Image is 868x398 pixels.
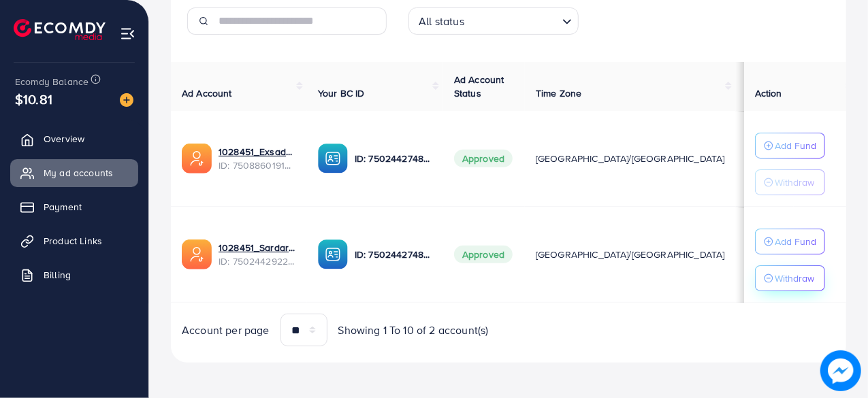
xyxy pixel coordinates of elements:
[182,86,232,100] span: Ad Account
[355,150,432,167] p: ID: 7502442748230975504
[15,89,52,109] span: $10.81
[755,133,825,159] button: Add Fund
[10,125,138,152] a: Overview
[10,193,138,220] a: Payment
[15,75,89,88] span: Ecomdy Balance
[182,322,270,338] span: Account per page
[14,19,106,40] img: logo
[536,86,581,100] span: Time Zone
[219,159,296,172] span: ID: 7508860191073583112
[775,233,816,250] p: Add Fund
[820,350,861,391] img: image
[182,239,212,269] img: ic-ads-acc.e4c84228.svg
[755,169,825,195] button: Withdraw
[10,261,138,288] a: Billing
[775,174,814,190] p: Withdraw
[44,132,84,146] span: Overview
[219,145,296,159] a: 1028451_Exsadarsh_1748293082688
[536,248,725,261] span: [GEOGRAPHIC_DATA]/[GEOGRAPHIC_DATA]
[755,265,825,291] button: Withdraw
[454,150,513,167] span: Approved
[182,144,212,173] img: ic-ads-acc.e4c84228.svg
[219,241,296,269] div: <span class='underline'>1028451_Sardar SK_1746798620328</span></br>7502442922483761169
[10,159,138,186] a: My ad accounts
[219,241,296,254] a: 1028451_Sardar SK_1746798620328
[10,227,138,254] a: Product Links
[44,200,82,214] span: Payment
[536,152,725,165] span: [GEOGRAPHIC_DATA]/[GEOGRAPHIC_DATA]
[318,86,365,100] span: Your BC ID
[44,166,113,180] span: My ad accounts
[120,26,135,42] img: menu
[318,239,348,269] img: ic-ba-acc.ded83a64.svg
[44,234,102,248] span: Product Links
[755,86,782,100] span: Action
[219,254,296,268] span: ID: 7502442922483761169
[775,137,816,154] p: Add Fund
[219,145,296,173] div: <span class='underline'>1028451_Exsadarsh_1748293082688</span></br>7508860191073583112
[44,268,71,282] span: Billing
[318,144,348,173] img: ic-ba-acc.ded83a64.svg
[416,12,467,31] span: All status
[120,93,133,107] img: image
[775,270,814,286] p: Withdraw
[454,73,504,100] span: Ad Account Status
[454,246,513,263] span: Approved
[355,246,432,263] p: ID: 7502442748230975504
[755,229,825,254] button: Add Fund
[408,7,579,35] div: Search for option
[338,322,489,338] span: Showing 1 To 10 of 2 account(s)
[468,9,557,31] input: Search for option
